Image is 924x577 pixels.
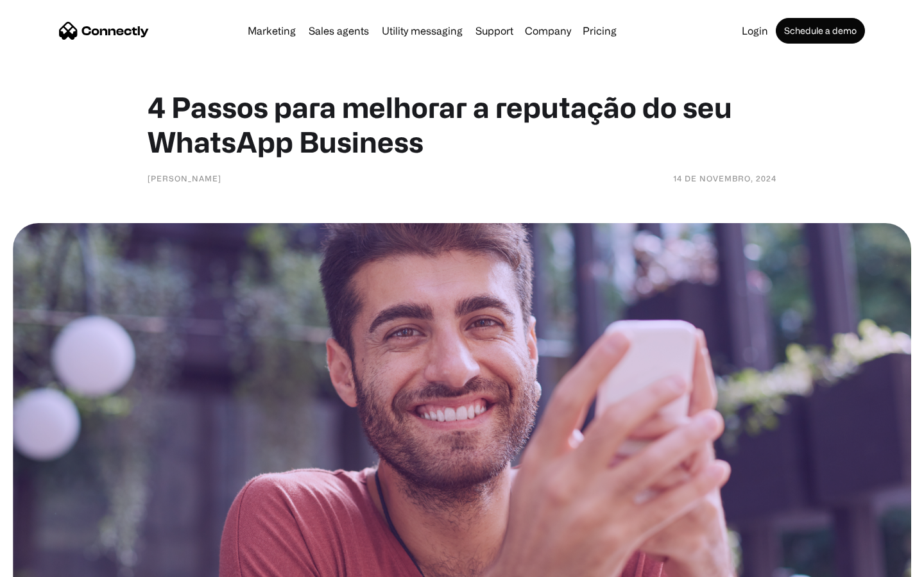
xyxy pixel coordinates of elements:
[13,555,77,573] aside: Language selected: English
[525,22,571,40] div: Company
[577,26,622,36] a: Pricing
[148,90,776,159] h1: 4 Passos para melhorar a reputação do seu WhatsApp Business
[377,26,468,36] a: Utility messaging
[26,555,77,573] ul: Language list
[776,18,865,44] a: Schedule a demo
[737,26,773,36] a: Login
[148,172,221,185] div: [PERSON_NAME]
[470,26,518,36] a: Support
[243,26,301,36] a: Marketing
[673,172,776,185] div: 14 de novembro, 2024
[304,26,374,36] a: Sales agents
